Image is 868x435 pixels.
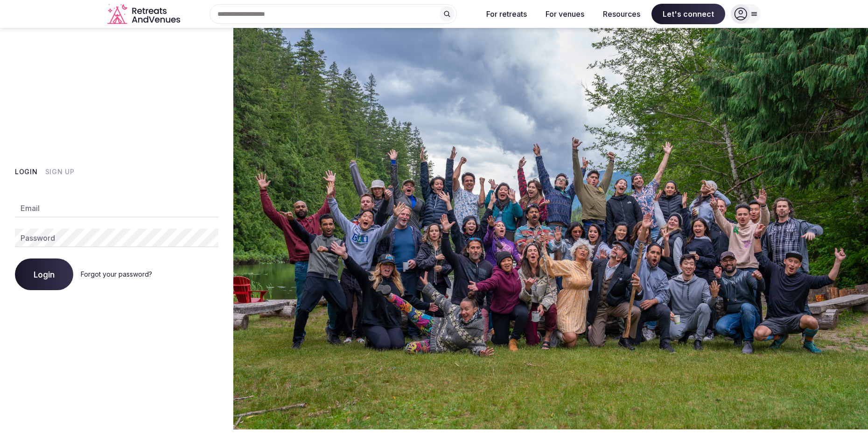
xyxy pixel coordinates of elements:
[107,4,182,25] svg: Retreats and Venues company logo
[107,4,182,25] a: Visit the homepage
[15,167,38,177] button: Login
[15,258,73,290] button: Login
[81,270,152,278] a: Forgot your password?
[595,4,648,24] button: Resources
[479,4,534,24] button: For retreats
[651,4,725,24] span: Let's connect
[538,4,592,24] button: For venues
[45,167,75,177] button: Sign Up
[34,270,55,279] span: Login
[233,28,868,429] img: My Account Background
